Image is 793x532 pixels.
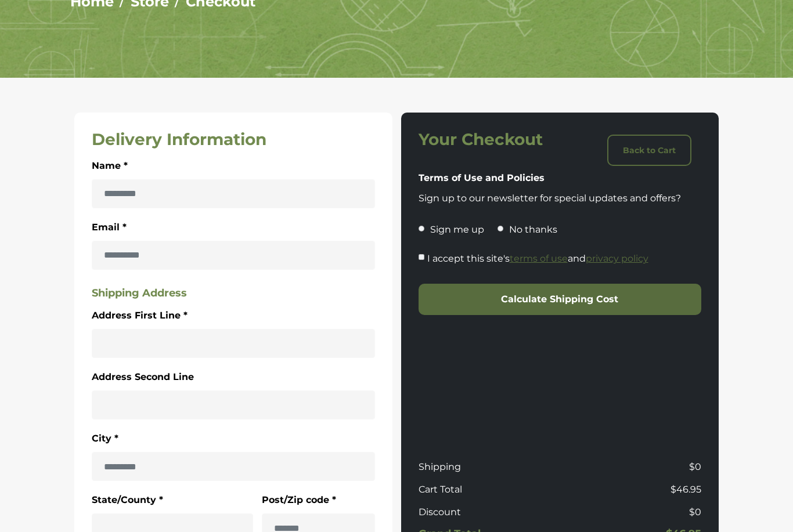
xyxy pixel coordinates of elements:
[427,251,648,266] label: I accept this site's and
[92,287,375,300] h5: Shipping Address
[419,130,556,150] h3: Your Checkout
[92,308,188,323] label: Address First Line *
[419,460,556,474] p: Shipping
[419,505,556,519] p: Discount
[430,223,484,237] p: Sign me up
[92,370,194,385] label: Address Second Line
[92,158,128,173] label: Name *
[510,253,568,264] a: terms of use
[419,171,545,186] label: Terms of Use and Policies
[586,253,648,264] a: privacy policy
[564,483,701,497] p: $46.95
[419,483,556,497] p: Cart Total
[607,135,691,166] a: Back to Cart
[92,220,127,235] label: Email *
[419,284,702,315] button: Calculate Shipping Cost
[564,460,701,474] p: $0
[92,130,375,150] h3: Delivery Information
[419,191,702,205] p: Sign up to our newsletter for special updates and offers?
[92,431,118,446] label: City *
[564,505,701,519] p: $0
[262,493,336,508] label: Post/Zip code *
[92,493,163,508] label: State/County *
[509,223,557,237] p: No thanks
